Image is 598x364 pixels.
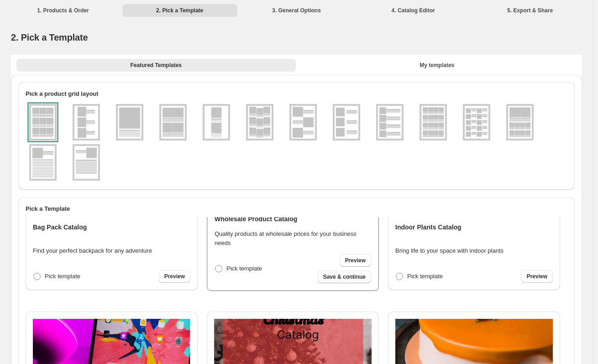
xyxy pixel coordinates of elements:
[226,265,262,272] span: Pick template
[335,106,358,139] img: g1x3v3
[159,270,190,283] a: Preview
[378,106,402,139] img: g1x4v1
[26,89,567,99] h2: Pick a product grid layout
[215,229,371,248] p: Quality products at wholesale prices for your business needs
[527,273,547,280] span: Preview
[205,106,228,139] img: g1x2v1
[33,246,152,255] p: Find your perfect backpack for any adventure
[420,62,454,69] span: My templates
[118,106,142,139] img: g1x1v1
[521,270,553,283] a: Preview
[395,246,504,255] p: Bring life to your space with indoor plants
[74,106,98,139] img: g1x3v1
[215,214,297,224] h4: Wholesale Product Catalog
[291,106,315,139] img: g1x3v2
[164,273,185,280] span: Preview
[11,32,88,42] span: 2. Pick a Template
[323,273,366,281] span: Save & continue
[345,257,366,264] span: Preview
[340,254,371,267] a: Preview
[45,273,80,280] span: Pick template
[131,62,182,69] span: Featured Templates
[508,106,532,139] img: g2x1_4x2v1
[26,204,567,213] h2: Pick a Template
[407,273,443,280] span: Pick template
[33,223,87,232] h4: Bag Pack Catalog
[318,270,371,283] button: Save & continue
[421,106,445,139] img: g4x4v1
[465,106,488,139] img: g2x5v1
[74,146,98,179] img: g1x1v3
[248,106,272,139] img: g3x3v2
[31,146,55,179] img: g1x1v2
[395,223,462,232] h4: Indoor Plants Catalog
[161,106,185,139] img: g2x2v1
